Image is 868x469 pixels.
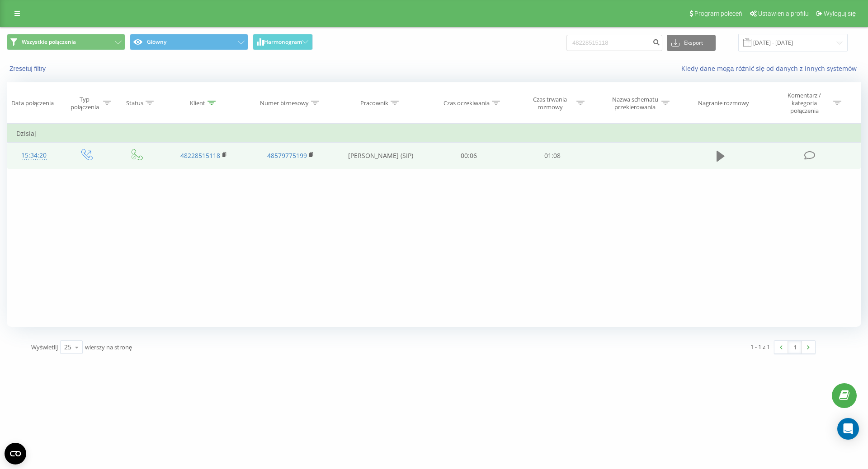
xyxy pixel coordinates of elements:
[360,99,388,107] div: Pracownik
[260,99,309,107] div: Numer biznesowy
[190,99,205,107] div: Klient
[253,34,313,50] button: Harmonogram
[267,151,307,160] a: 48579775199
[824,10,856,17] span: Wyloguj się
[16,147,52,164] div: 15:34:20
[750,342,770,351] div: 1 - 1 z 1
[698,99,749,107] div: Nagranie rozmowy
[778,92,831,115] div: Komentarz / kategoria połączenia
[7,65,50,73] button: Zresetuj filtry
[130,34,248,50] button: Główny
[788,341,802,353] a: 1
[22,38,76,46] span: Wszystkie połączenia
[68,96,101,111] div: Typ połączenia
[264,39,302,45] span: Harmonogram
[427,143,510,169] td: 00:06
[126,99,143,107] div: Status
[681,64,861,73] a: Kiedy dane mogą różnić się od danych z innych systemów
[7,125,861,143] td: Dzisiaj
[526,96,574,111] div: Czas trwania rozmowy
[510,143,594,169] td: 01:08
[85,343,132,351] span: wierszy na stronę
[694,10,742,17] span: Program poleceń
[758,10,809,17] span: Ustawienia profilu
[837,418,859,440] div: Open Intercom Messenger
[31,343,58,351] span: Wyświetlij
[443,99,490,107] div: Czas oczekiwania
[64,343,71,352] div: 25
[7,34,125,50] button: Wszystkie połączenia
[334,143,427,169] td: [PERSON_NAME] (SIP)
[611,96,659,111] div: Nazwa schematu przekierowania
[566,35,662,51] input: Wyszukiwanie według numeru
[11,99,54,107] div: Data połączenia
[667,35,716,51] button: Eksport
[5,443,26,464] button: Open CMP widget
[180,151,220,160] a: 48228515118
